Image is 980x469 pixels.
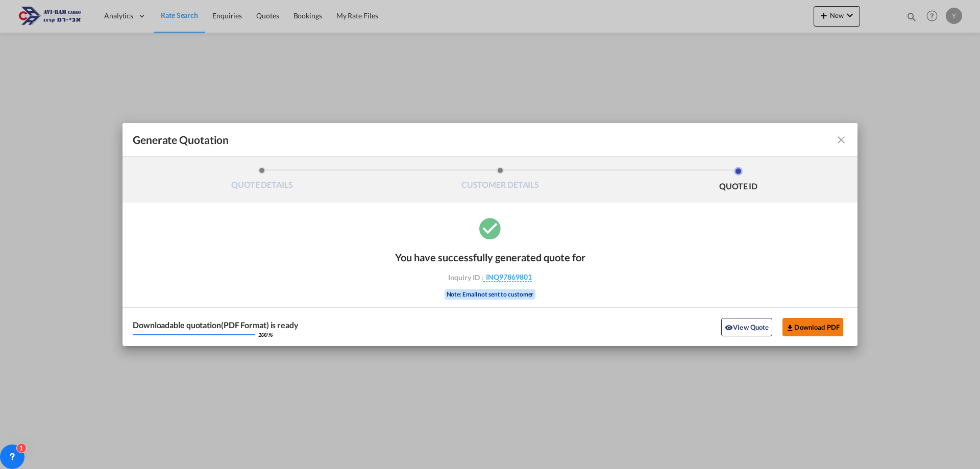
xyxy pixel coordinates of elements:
button: icon-eyeView Quote [721,318,772,336]
md-icon: icon-download [786,324,794,332]
md-icon: icon-close fg-AAA8AD cursor m-0 [835,134,847,146]
div: Downloadable quotation(PDF Format) is ready [133,321,299,329]
button: Download PDF [782,318,843,336]
span: Generate Quotation [133,133,229,146]
div: Inquiry ID : [431,273,549,282]
md-icon: icon-eye [725,324,733,332]
div: Note: Email not sent to customer [445,289,536,300]
md-dialog: Generate QuotationQUOTE ... [122,123,857,346]
div: You have successfully generated quote for [395,251,585,263]
div: 100 % [258,332,273,337]
li: CUSTOMER DETAILS [381,167,620,194]
md-icon: icon-checkbox-marked-circle [477,215,503,241]
span: INQ97869801 [483,273,532,282]
li: QUOTE ID [619,167,857,194]
li: QUOTE DETAILS [143,167,381,194]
